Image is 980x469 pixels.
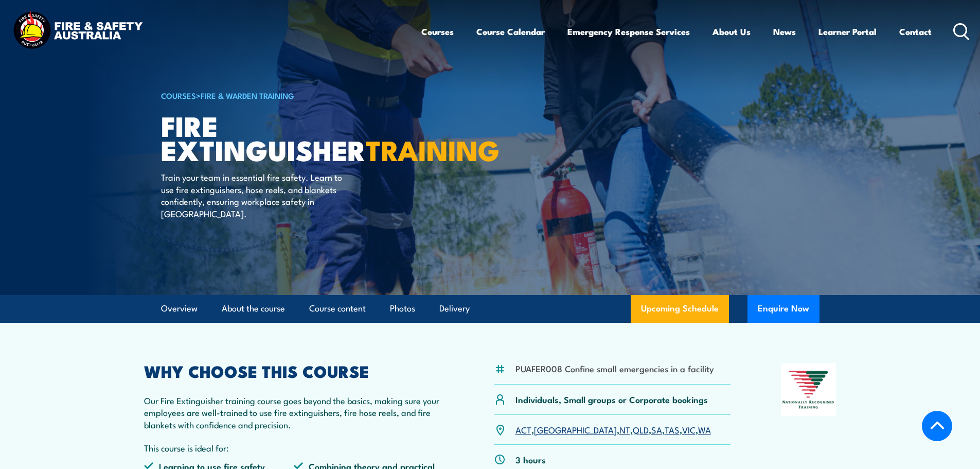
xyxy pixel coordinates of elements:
a: TAS [665,423,680,436]
a: [GEOGRAPHIC_DATA] [534,423,617,436]
a: Photos [390,295,415,322]
a: WA [698,423,711,436]
p: Train your team in essential fire safety. Learn to use fire extinguishers, hose reels, and blanke... [161,171,349,219]
p: , , , , , , , [515,424,711,436]
a: Contact [899,18,932,45]
a: Fire & Warden Training [201,90,294,101]
a: Course Calendar [476,18,545,45]
a: Learner Portal [818,18,877,45]
a: News [773,18,796,45]
li: PUAFER008 Confine small emergencies in a facility [515,362,714,374]
a: Upcoming Schedule [631,295,729,323]
a: VIC [682,423,696,436]
button: Enquire Now [747,295,819,323]
a: ACT [515,423,531,436]
p: Individuals, Small groups or Corporate bookings [515,393,708,405]
a: Emergency Response Services [567,18,690,45]
p: This course is ideal for: [144,442,444,454]
a: About Us [712,18,751,45]
h1: Fire Extinguisher [161,113,415,161]
a: NT [619,423,630,436]
p: 3 hours [515,454,546,465]
img: Nationally Recognised Training logo. [781,363,836,416]
h6: > [161,89,415,101]
a: COURSES [161,90,196,101]
a: SA [651,423,662,436]
a: QLD [633,423,649,436]
a: Delivery [439,295,470,322]
p: Our Fire Extinguisher training course goes beyond the basics, making sure your employees are well... [144,394,444,430]
a: Course content [309,295,366,322]
a: Courses [421,18,454,45]
a: About the course [222,295,285,322]
a: Overview [161,295,198,322]
h2: WHY CHOOSE THIS COURSE [144,363,444,378]
strong: TRAINING [366,128,500,170]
